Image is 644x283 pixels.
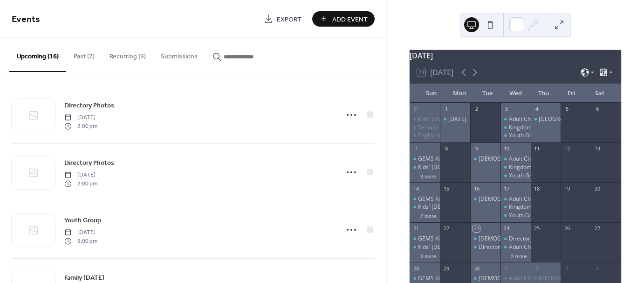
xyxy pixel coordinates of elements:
div: 10 [503,145,510,152]
div: Kids' Church [410,203,440,211]
div: Sun [417,84,445,103]
div: Thu [529,84,557,103]
div: Kingdom Women [509,203,553,211]
div: 19 [563,185,570,192]
div: Kids' Church [410,115,440,123]
div: Adult Choir Practice [509,155,560,163]
div: Bible Study with Lance [470,275,500,283]
div: 8 [443,145,450,152]
div: Labor Day [440,115,470,123]
div: Kingdom Women [500,163,531,171]
div: GEMS Kids' Choir [418,195,463,203]
div: 3 [503,106,510,113]
div: Sat [586,84,614,103]
div: 24 [503,225,510,232]
div: [DATE] [448,115,466,123]
div: 20 [594,185,601,192]
div: 16 [473,185,480,192]
div: 2 [473,106,480,113]
div: Tue [473,84,501,103]
div: GEMS Kids' Choir [410,235,440,243]
div: Bible Study with Lance [470,235,500,243]
div: [DEMOGRAPHIC_DATA] Study with [PERSON_NAME] [479,275,613,283]
div: Wed [501,84,529,103]
div: 9 [473,145,480,152]
div: Kids' [DEMOGRAPHIC_DATA] [418,163,493,171]
div: Youth Group & Kids' Class [500,212,531,219]
button: 2 more [417,212,440,219]
div: Adult Choir Practice [500,195,531,203]
div: 11 [534,145,541,152]
div: GEMS Kids' Choir [418,275,463,283]
div: 1 [443,106,450,113]
div: Kingdom Women [509,163,553,171]
div: 25 [534,225,541,232]
div: 31 [412,106,419,113]
span: 2:00 pm [64,179,97,188]
div: Adult Choir Practice [509,275,560,283]
div: 23 [473,225,480,232]
div: [GEOGRAPHIC_DATA] [539,115,595,123]
div: Bible Study with Lance [470,195,500,203]
div: English Worship [418,132,459,140]
a: Directory Photos [64,157,114,168]
div: Directory Photos [509,235,552,243]
div: GEMS Kids' Choir [410,195,440,203]
div: [GEOGRAPHIC_DATA] [539,275,595,283]
div: 29 [443,265,450,272]
span: Events [12,10,40,28]
div: [DEMOGRAPHIC_DATA] Study with [PERSON_NAME] [479,235,613,243]
div: 3 [563,265,570,272]
div: 5 [563,106,570,113]
div: 14 [412,185,419,192]
div: 27 [594,225,601,232]
button: Recurring (9) [102,38,153,71]
div: Mon [445,84,473,103]
div: 30 [473,265,480,272]
div: 13 [594,145,601,152]
div: Adult Choir Practice [500,115,531,123]
div: Youth Group & Kids' Class [500,132,531,140]
button: 3 more [417,172,440,180]
div: 18 [534,185,541,192]
div: Servicio de Adoración [410,124,440,132]
div: GEMS Kids' Choir [418,235,463,243]
div: Kids' [DEMOGRAPHIC_DATA] [418,115,493,123]
div: Kids' [DEMOGRAPHIC_DATA] [418,203,493,211]
div: 28 [412,265,419,272]
div: Kingdom Women [500,124,531,132]
div: 4 [534,106,541,113]
div: Directory Photos [470,243,500,251]
button: 3 more [417,252,440,260]
div: 2 [534,265,541,272]
div: 21 [412,225,419,232]
div: Kingdom Women [500,203,531,211]
span: [DATE] [64,228,97,237]
span: 5:00 pm [64,237,97,245]
div: Kids' [DEMOGRAPHIC_DATA] [418,243,493,251]
div: GEMS Kids' Choir [418,155,463,163]
div: Fri [557,84,585,103]
div: West Brownsville Garden Club [531,275,561,283]
a: Export [257,11,308,27]
div: 7 [412,145,419,152]
div: Kids' Church [410,243,440,251]
div: 17 [503,185,510,192]
a: Add Event [312,11,375,27]
div: Adult Choir Practice [509,195,560,203]
div: 6 [594,106,601,113]
div: Kingdom Women [509,124,553,132]
button: Upcoming (16) [9,38,66,72]
div: Adult Choir Practice [500,155,531,163]
div: Adult Choir Practice [509,243,560,251]
div: Kids' Church [410,163,440,171]
span: Add Event [332,14,368,24]
button: Past (7) [66,38,102,71]
a: Youth Group [64,215,101,226]
div: Youth Group & Kids' Class [509,212,576,219]
span: Youth Group [64,216,101,226]
div: Adult Choir Practice [500,243,531,251]
span: Directory Photos [64,158,114,168]
div: 26 [563,225,570,232]
div: 1 [503,265,510,272]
